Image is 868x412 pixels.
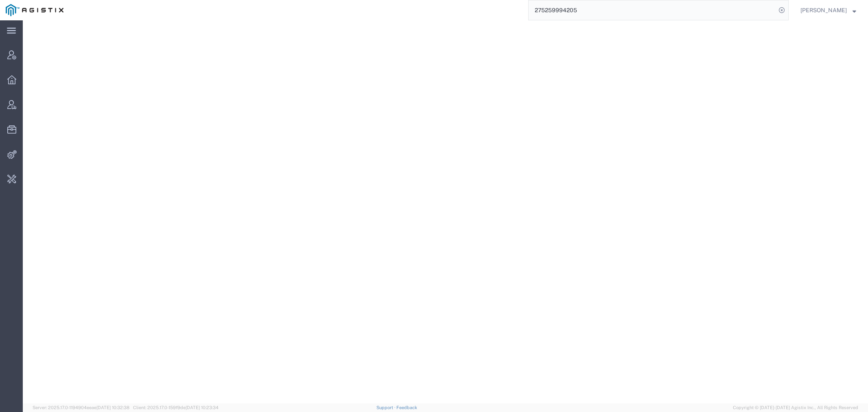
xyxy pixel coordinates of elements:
[733,404,858,411] span: Copyright © [DATE]-[DATE] Agistix Inc., All Rights Reserved
[33,405,129,410] span: Server: 2025.17.0-1194904eeae
[23,20,868,403] iframe: FS Legacy Container
[529,0,776,20] input: Search for shipment number, reference number
[133,405,219,410] span: Client: 2025.17.0-159f9de
[376,405,397,410] a: Support
[186,405,219,410] span: [DATE] 10:23:34
[396,405,417,410] a: Feedback
[800,6,847,15] span: Carrie Virgilio
[6,4,63,16] img: logo
[96,405,129,410] span: [DATE] 10:32:38
[800,5,857,15] button: [PERSON_NAME]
